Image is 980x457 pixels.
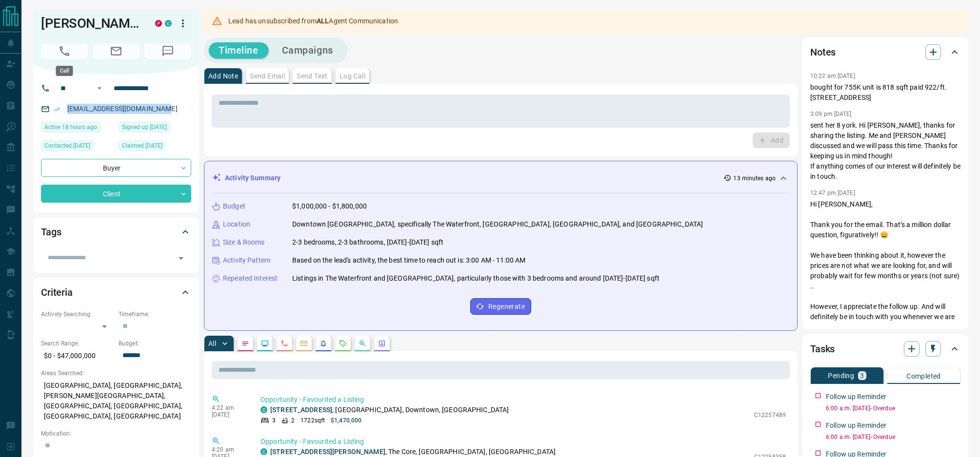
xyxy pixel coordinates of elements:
div: property.ca [155,20,162,27]
svg: Lead Browsing Activity [261,340,269,347]
div: Tasks [810,337,960,361]
a: [STREET_ADDRESS][PERSON_NAME] [270,448,385,456]
p: [DATE] [212,411,246,418]
p: 12:47 pm [DATE] [810,190,855,196]
div: Client [41,185,191,203]
p: 4:22 am [212,404,246,411]
p: 2-3 bedrooms, 2-3 bathrooms, [DATE]-[DATE] sqft [292,237,443,248]
p: All [208,340,216,347]
span: Email [93,43,140,59]
button: Campaigns [272,42,343,58]
h1: [PERSON_NAME] [41,16,140,31]
div: Buyer [41,159,191,177]
p: C12257489 [754,411,786,419]
div: Wed Apr 18 2018 [119,122,191,135]
span: Contacted [DATE] [44,141,90,151]
p: Pending [828,372,854,379]
p: Areas Searched: [41,369,191,378]
div: condos.ca [260,448,267,455]
h2: Tasks [810,341,835,357]
h2: Criteria [41,285,73,300]
div: Sun Feb 19 2023 [119,140,191,154]
p: Activity Summary [225,173,280,183]
h2: Notes [810,44,836,60]
svg: Emails [300,340,308,347]
p: Listings in The Waterfront and [GEOGRAPHIC_DATA], particularly those with 3 bedrooms and around [... [292,273,660,284]
p: Search Range: [41,339,114,348]
p: 1722 sqft [300,416,325,425]
span: Signed up [DATE] [122,122,167,132]
p: , [GEOGRAPHIC_DATA], Downtown, [GEOGRAPHIC_DATA] [270,405,509,415]
button: Open [94,82,105,94]
div: Call [56,66,73,76]
p: 3:09 pm [DATE] [810,111,852,117]
svg: Requests [339,340,347,347]
button: Open [174,251,188,265]
p: Opportunity - Favourited a Listing [260,395,786,405]
h2: Tags [41,224,61,240]
div: Sun Aug 17 2025 [41,122,114,135]
div: Criteria [41,281,191,304]
span: Claimed [DATE] [122,141,162,151]
svg: Listing Alerts [320,340,327,347]
p: Budget [223,201,245,211]
svg: Calls [280,340,288,347]
p: Follow up Reminder [826,392,886,402]
p: Timeframe: [119,310,191,319]
p: bought for 755K unit is 818 sqft paid 922/ft. [STREET_ADDRESS] [810,82,960,103]
svg: Agent Actions [378,340,386,347]
p: Motivation: [41,429,191,438]
p: Size & Rooms [223,237,265,248]
div: condos.ca [165,20,172,27]
p: Completed [906,373,941,380]
p: Activity Pattern [223,255,271,266]
svg: Opportunities [359,340,366,347]
span: Call [41,43,88,59]
button: Timeline [209,42,268,58]
button: Regenerate [470,298,531,315]
p: 6:00 a.m. [DATE] - Overdue [826,433,960,441]
p: Budget: [119,339,191,348]
p: Downtown [GEOGRAPHIC_DATA], specifically The Waterfront, [GEOGRAPHIC_DATA], [GEOGRAPHIC_DATA], an... [292,219,703,229]
p: 2 [291,416,295,425]
p: [GEOGRAPHIC_DATA], [GEOGRAPHIC_DATA], [PERSON_NAME][GEOGRAPHIC_DATA], [GEOGRAPHIC_DATA], [GEOGRAP... [41,378,191,424]
svg: Email Verified [54,106,60,113]
p: Hi [PERSON_NAME], Thank you for the email. That’s a million dollar question, figuratively!! 😄 We ... [810,199,960,394]
div: condos.ca [260,406,267,413]
div: Lead has unsubscribed from Agent Communication [228,12,398,30]
p: Based on the lead's activity, the best time to reach out is: 3:00 AM - 11:00 AM [292,255,525,266]
p: , The Core, [GEOGRAPHIC_DATA], [GEOGRAPHIC_DATA] [270,447,556,457]
a: [EMAIL_ADDRESS][DOMAIN_NAME] [67,105,178,113]
div: Tue Nov 10 2020 [41,140,114,154]
a: [STREET_ADDRESS] [270,406,332,414]
p: 3 [272,416,276,425]
p: $0 - $47,000,000 [41,348,114,364]
p: $1,000,000 - $1,800,000 [292,201,367,211]
svg: Notes [241,340,249,347]
p: 10:22 am [DATE] [810,73,855,79]
p: 13 minutes ago [733,174,776,183]
p: 3 [860,372,864,379]
div: Activity Summary13 minutes ago [212,169,789,187]
strong: ALL [317,17,329,25]
span: Message [144,43,191,59]
p: 4:20 am [212,446,246,453]
p: $1,470,000 [331,416,361,425]
span: Active 18 hours ago [44,122,97,132]
p: Actively Searching: [41,310,114,319]
p: Location [223,219,250,229]
p: Repeated Interest [223,273,278,284]
p: sent her 8 york. Hi [PERSON_NAME], thanks for sharing the listing. Me and [PERSON_NAME] discussed... [810,120,960,182]
p: Opportunity - Favourited a Listing [260,437,786,447]
div: Tags [41,220,191,244]
p: Add Note [208,73,238,79]
p: 6:00 a.m. [DATE] - Overdue [826,404,960,413]
p: Follow up Reminder [826,420,886,431]
div: Notes [810,40,960,64]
